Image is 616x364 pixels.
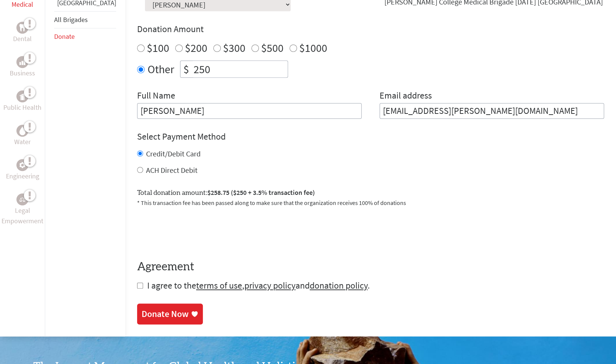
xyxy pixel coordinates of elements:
[137,216,251,245] iframe: reCAPTCHA
[14,137,31,147] p: Water
[147,280,370,291] span: I agree to the , and .
[16,125,28,137] div: Water
[196,280,242,291] a: terms of use
[223,41,245,55] label: $300
[16,193,28,205] div: Legal Empowerment
[146,149,201,158] label: Credit/Debit Card
[310,280,368,291] a: donation policy
[6,171,39,181] p: Engineering
[207,188,315,197] span: $258.75 ($250 + 3.5% transaction fee)
[244,280,295,291] a: privacy policy
[137,131,604,143] h4: Select Payment Method
[10,56,35,78] a: BusinessBusiness
[180,61,192,77] div: $
[3,90,41,113] a: Public HealthPublic Health
[1,193,43,226] a: Legal EmpowermentLegal Empowerment
[137,260,604,274] h4: Agreement
[16,22,28,34] div: Dental
[1,205,43,226] p: Legal Empowerment
[54,28,116,45] li: Donate
[299,41,327,55] label: $1000
[14,125,31,147] a: WaterWater
[54,15,88,24] a: All Brigades
[19,162,25,168] img: Engineering
[10,68,35,78] p: Business
[148,60,174,78] label: Other
[13,22,32,44] a: DentalDental
[19,59,25,65] img: Business
[137,198,604,207] p: * This transaction fee has been passed along to make sure that the organization receives 100% of ...
[16,159,28,171] div: Engineering
[380,90,432,103] label: Email address
[19,197,25,202] img: Legal Empowerment
[19,127,25,135] img: Water
[137,90,175,103] label: Full Name
[6,159,39,181] a: EngineeringEngineering
[137,23,604,35] h4: Donation Amount
[380,103,604,119] input: Your Email
[192,61,288,77] input: Enter Amount
[19,93,25,100] img: Public Health
[142,308,189,320] div: Donate Now
[13,34,32,44] p: Dental
[16,90,28,102] div: Public Health
[146,165,198,175] label: ACH Direct Debit
[3,102,41,113] p: Public Health
[147,41,169,55] label: $100
[137,187,315,198] label: Total donation amount:
[54,32,75,41] a: Donate
[19,24,25,31] img: Dental
[185,41,207,55] label: $200
[261,41,284,55] label: $500
[137,304,203,324] a: Donate Now
[137,103,362,119] input: Enter Full Name
[16,56,28,68] div: Business
[54,11,116,28] li: All Brigades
